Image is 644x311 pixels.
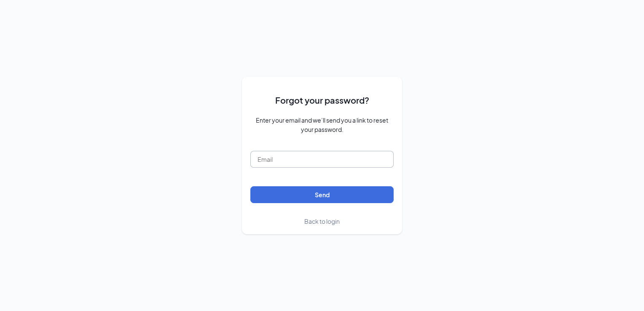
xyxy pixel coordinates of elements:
span: Back to login [304,217,340,225]
span: Forgot your password? [275,94,369,107]
a: Back to login [304,217,340,226]
button: Send [250,186,394,203]
span: Enter your email and we’ll send you a link to reset your password. [250,115,394,134]
input: Email [250,151,394,168]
